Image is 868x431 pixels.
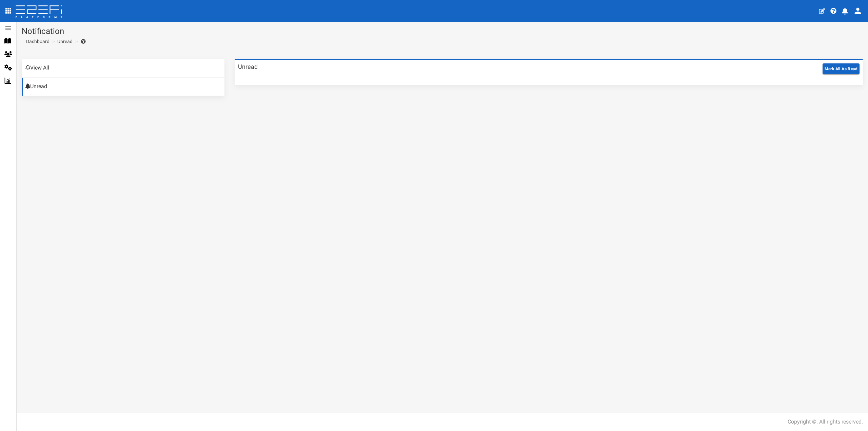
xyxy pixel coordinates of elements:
[788,418,863,426] div: Copyright ©. All rights reserved.
[23,39,50,44] span: Dashboard
[22,27,863,36] h1: Notification
[23,38,50,45] a: Dashboard
[22,59,224,77] a: View All
[57,38,73,45] a: Unread
[823,65,860,72] a: Mark All As Read
[823,63,860,74] button: Mark All As Read
[238,64,258,70] h3: Unread
[22,78,224,96] a: Unread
